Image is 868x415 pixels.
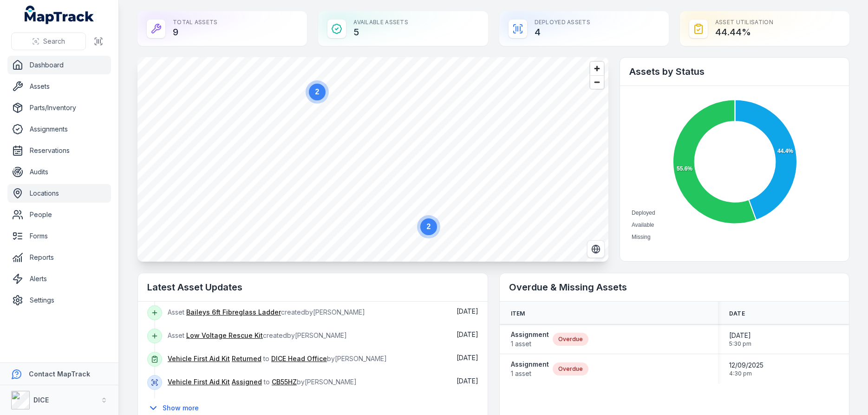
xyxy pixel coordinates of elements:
time: 09/09/2025, 1:54:58 pm [457,307,478,315]
strong: Assignment [511,360,549,369]
span: 5:30 pm [729,340,751,348]
span: to by [PERSON_NAME] [168,378,357,386]
span: 1 asset [511,339,549,349]
time: 18/09/2025, 5:30:00 pm [729,331,751,348]
span: Missing [632,234,651,240]
a: Audits [7,163,111,181]
span: [DATE] [457,354,478,362]
a: CB55HZ [272,377,297,387]
a: Assignment1 asset [511,330,549,349]
span: [DATE] [457,377,478,385]
a: Baileys 6ft Fibreglass Ladder [186,308,281,317]
span: to by [PERSON_NAME] [168,355,387,362]
a: People [7,205,111,224]
a: Returned [232,354,261,363]
span: Available [632,222,654,228]
a: Assignments [7,120,111,138]
h2: Overdue & Missing Assets [509,281,840,294]
span: Date [729,310,745,317]
time: 09/09/2025, 1:48:01 pm [457,354,478,362]
span: [DATE] [729,331,751,340]
text: 2 [427,223,431,231]
button: Search [11,33,86,50]
a: Parts/Inventory [7,99,111,117]
span: [DATE] [457,307,478,315]
canvas: Map [137,57,608,262]
button: Zoom out [590,75,604,89]
span: Search [43,37,65,46]
a: Reports [7,248,111,267]
h2: Assets by Status [629,65,840,78]
time: 09/09/2025, 1:15:05 pm [457,377,478,385]
a: DICE Head Office [271,354,327,363]
span: 4:30 pm [729,370,764,377]
a: Vehicle First Aid Kit [168,377,230,387]
span: 1 asset [511,369,549,378]
button: Switch to Satellite View [587,240,605,258]
a: Assignment1 asset [511,360,549,378]
a: Assets [7,77,111,96]
a: Locations [7,184,111,203]
span: Item [511,310,525,317]
span: Deployed [632,210,655,216]
a: Reservations [7,141,111,160]
a: Settings [7,291,111,310]
a: Assigned [232,377,262,387]
span: Asset created by [PERSON_NAME] [168,308,365,316]
strong: DICE [33,396,49,404]
div: Overdue [553,362,588,375]
span: [DATE] [457,330,478,338]
span: 12/09/2025 [729,361,764,370]
div: Overdue [553,333,588,346]
span: Asset created by [PERSON_NAME] [168,331,347,339]
strong: Assignment [511,330,549,339]
a: MapTrack [25,6,94,24]
a: Vehicle First Aid Kit [168,354,230,363]
a: Dashboard [7,56,111,74]
strong: Contact MapTrack [29,370,90,378]
a: Alerts [7,270,111,288]
time: 09/09/2025, 1:52:41 pm [457,330,478,338]
a: Forms [7,227,111,245]
time: 12/09/2025, 4:30:00 pm [729,361,764,377]
h2: Latest Asset Updates [147,281,478,294]
a: Low Voltage Rescue Kit [186,331,263,340]
button: Zoom in [590,62,604,75]
text: 2 [315,88,320,96]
